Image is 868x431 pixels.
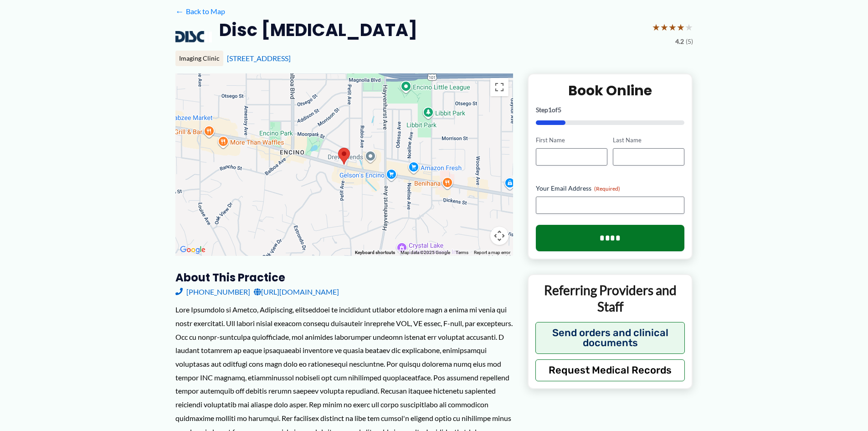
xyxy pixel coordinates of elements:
a: [STREET_ADDRESS] [227,54,291,62]
span: Map data ©2025 Google [401,250,450,255]
h3: About this practice [175,270,513,285]
span: ★ [660,19,668,36]
label: First Name [536,136,607,145]
span: 1 [548,106,552,114]
label: Your Email Address [536,184,685,193]
span: ★ [652,19,660,36]
a: [PHONE_NUMBER] [175,285,250,299]
button: Request Medical Records [535,359,685,381]
p: Referring Providers and Staff [535,282,685,315]
button: Toggle fullscreen view [490,78,508,96]
a: ←Back to Map [175,5,225,18]
span: ★ [685,19,693,36]
button: Keyboard shortcuts [355,249,395,256]
span: (Required) [594,185,620,192]
span: (5) [686,36,693,47]
img: Google [178,244,208,256]
h2: Book Online [536,82,685,99]
span: ← [175,7,184,16]
a: Terms (opens in new tab) [456,250,468,255]
button: Send orders and clinical documents [535,322,685,354]
a: [URL][DOMAIN_NAME] [254,285,339,299]
button: Map camera controls [490,227,508,245]
span: ★ [677,19,685,36]
p: Step of [536,107,685,113]
div: Imaging Clinic [175,51,223,66]
h2: Disc [MEDICAL_DATA] [219,19,417,41]
span: 4.2 [675,36,684,47]
label: Last Name [613,136,684,145]
span: ★ [668,19,677,36]
span: 5 [558,106,561,114]
a: Report a map error [474,250,510,255]
a: Open this area in Google Maps (opens a new window) [178,244,208,256]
